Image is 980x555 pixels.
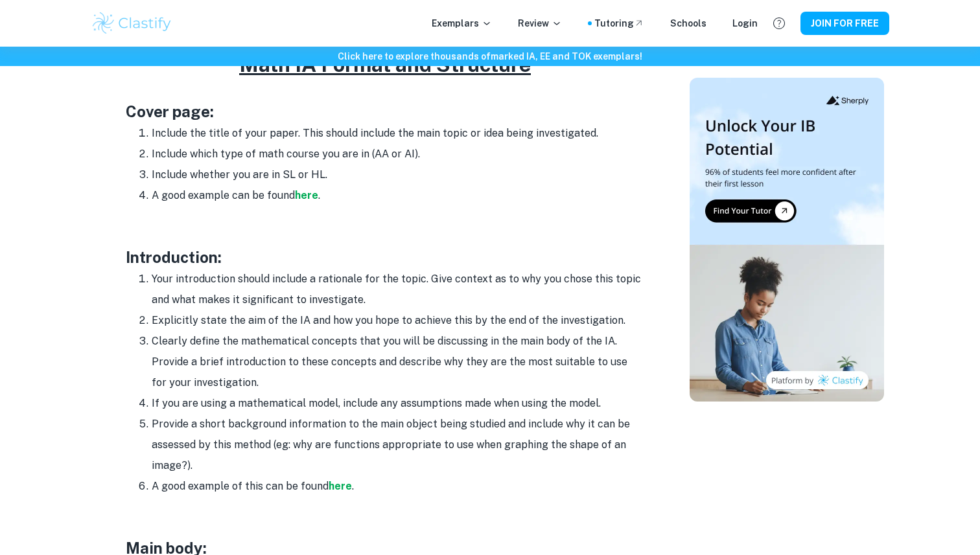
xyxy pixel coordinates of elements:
a: here [295,189,318,201]
h6: Click here to explore thousands of marked IA, EE and TOK exemplars ! [3,49,977,63]
a: Schools [670,16,706,30]
li: Include the title of your paper. This should include the main topic or idea being investigated. [152,123,644,144]
li: A good example can be found . [152,185,644,206]
img: Clastify logo [91,10,173,36]
a: here [329,480,352,492]
img: Thumbnail [690,78,884,402]
p: Exemplars [432,16,492,30]
li: Explicitly state the aim of the IA and how you hope to achieve this by the end of the investigation. [152,310,644,331]
p: Review [518,16,562,30]
h3: Introduction: [126,245,644,269]
li: If you are using a mathematical model, include any assumptions made when using the model. [152,393,644,414]
button: Help and Feedback [768,12,790,34]
li: Provide a short background information to the main object being studied and include why it can be... [152,414,644,476]
a: Login [732,16,758,30]
button: JOIN FOR FREE [800,12,889,35]
a: Tutoring [594,16,644,30]
u: Math IA Format and Structure [239,52,531,76]
li: A good example of this can be found . [152,476,644,497]
li: Include which type of math course you are in (AA or AI). [152,144,644,164]
li: Clearly define the mathematical concepts that you will be discussing in the main body of the IA. ... [152,331,644,393]
h3: Cover page: [126,100,644,123]
li: Include whether you are in SL or HL. [152,164,644,185]
li: Your introduction should include a rationale for the topic. Give context as to why you chose this... [152,269,644,310]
